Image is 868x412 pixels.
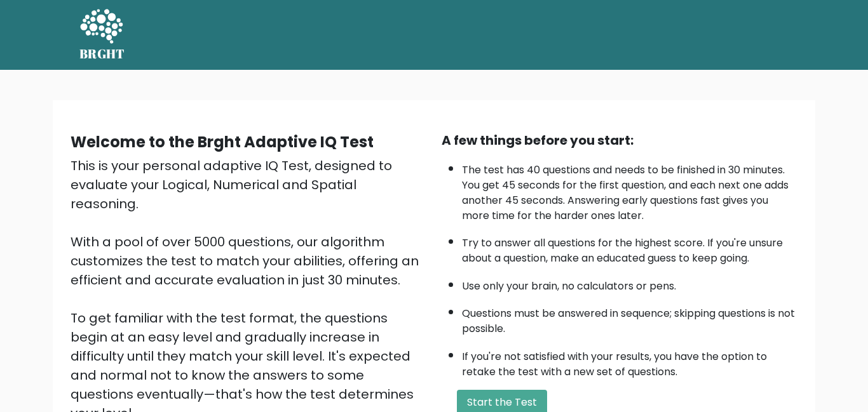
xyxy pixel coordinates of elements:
[79,5,125,65] a: BRGHT
[462,229,797,266] li: Try to answer all questions for the highest score. If you're unsure about a question, make an edu...
[462,343,797,380] li: If you're not satisfied with your results, you have the option to retake the test with a new set ...
[71,131,374,152] b: Welcome to the Brght Adaptive IQ Test
[462,156,797,223] li: The test has 40 questions and needs to be finished in 30 minutes. You get 45 seconds for the firs...
[442,131,797,150] div: A few things before you start:
[462,300,797,336] li: Questions must be answered in sequence; skipping questions is not possible.
[79,46,125,62] h5: BRGHT
[462,272,797,294] li: Use only your brain, no calculators or pens.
